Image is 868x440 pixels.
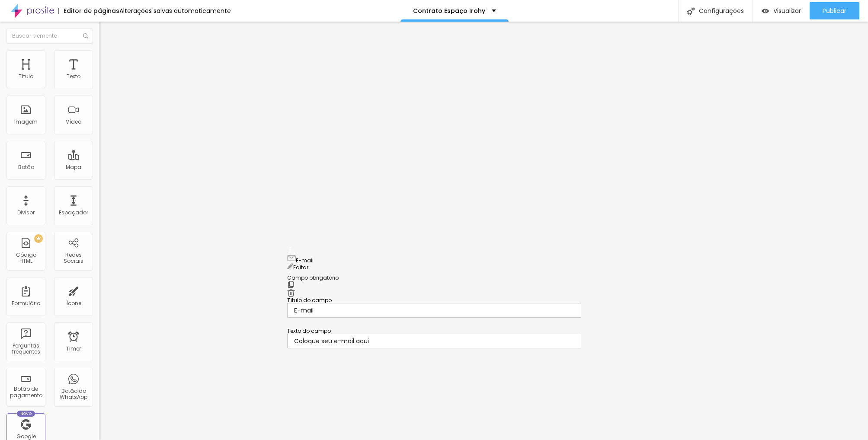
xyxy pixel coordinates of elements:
[14,119,38,125] div: Imagem
[6,28,93,44] input: Buscar elemento
[9,343,43,355] div: Perguntas frequentes
[753,2,810,19] button: Visualizar
[67,73,80,80] div: Texto
[773,7,801,14] span: Visualizar
[17,210,35,216] div: Divisor
[9,252,43,265] div: Código HTML
[687,7,695,15] img: Icone
[83,33,88,38] img: Icone
[66,119,81,125] div: Vídeo
[99,22,868,440] iframe: Editor
[66,164,81,170] div: Mapa
[823,7,846,14] span: Publicar
[66,300,81,306] div: Ícone
[12,300,40,306] div: Formulário
[119,8,231,14] div: Alterações salvas automaticamente
[9,386,43,399] div: Botão de pagamento
[18,164,34,170] div: Botão
[413,8,485,14] p: Contrato Espaço Irohy
[810,2,859,19] button: Publicar
[66,346,81,352] div: Timer
[58,8,119,14] div: Editor de páginas
[19,73,33,80] div: Título
[56,252,90,265] div: Redes Sociais
[59,210,88,216] div: Espaçador
[17,411,35,417] div: Novo
[762,7,769,15] img: view-1.svg
[56,388,90,401] div: Botão do WhatsApp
